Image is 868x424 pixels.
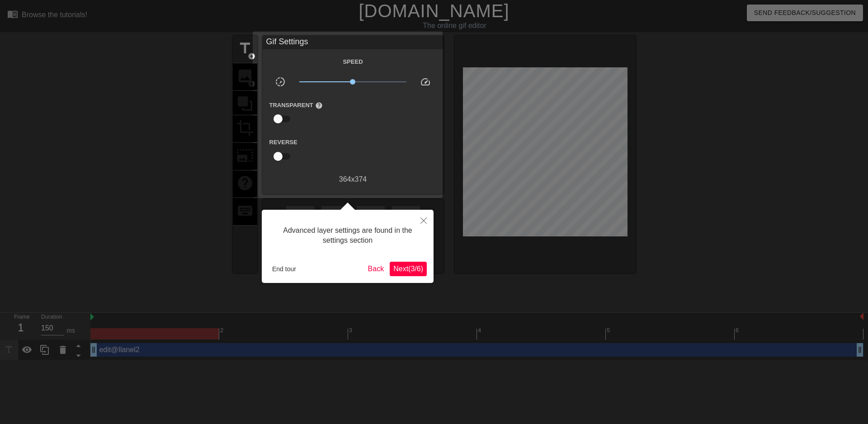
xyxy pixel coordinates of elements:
[390,262,427,276] button: Next
[269,262,300,276] button: End tour
[269,217,427,255] div: Advanced layer settings are found in the settings section
[414,210,434,231] button: Close
[393,265,423,273] span: Next ( 3 / 6 )
[364,262,388,276] button: Back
